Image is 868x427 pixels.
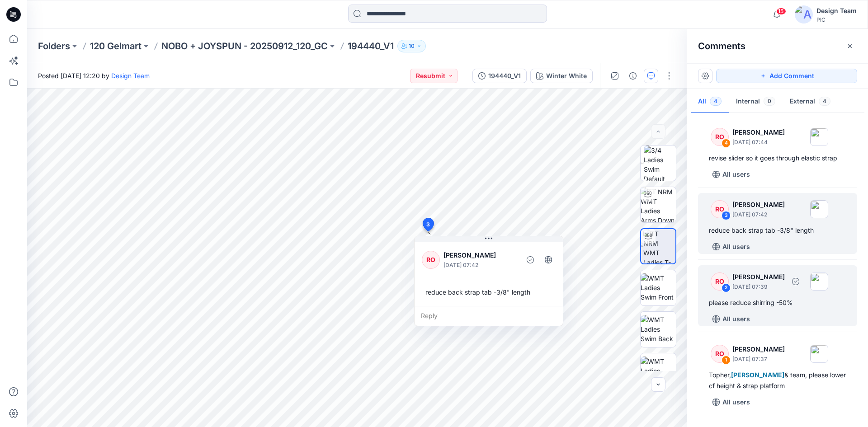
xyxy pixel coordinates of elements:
p: [DATE] 07:42 [732,210,785,219]
div: 2 [722,283,731,292]
img: TT NRM WMT Ladies T-Pose [643,229,675,263]
img: WMT Ladies Swim Front [641,273,676,302]
div: reduce back strap tab -3/8" length [709,225,846,236]
div: RO [711,128,729,146]
p: [DATE] 07:37 [732,355,785,364]
a: 120 Gelmart [90,40,142,52]
p: [PERSON_NAME] [732,344,785,355]
div: RO [711,345,729,363]
p: [DATE] 07:39 [732,282,785,291]
span: 15 [776,8,786,15]
button: Internal [729,90,783,113]
button: Winter White [530,69,593,83]
button: Add Comment [716,69,857,83]
p: 194440_V1 [348,40,394,52]
button: All users [709,239,754,254]
button: All users [709,167,754,182]
a: Design Team [111,72,150,80]
p: 10 [409,41,415,51]
button: 10 [397,40,426,52]
div: revise slider so it goes through elastic strap [709,153,846,164]
h2: Comments [698,41,745,52]
div: Topher, & team, please lower cf height & strap platform [709,370,846,391]
button: External [783,90,838,113]
p: [DATE] 07:44 [732,138,785,147]
img: avatar [795,5,813,23]
button: All [691,90,729,113]
img: WMT Ladies Swim Left [641,357,676,385]
p: All users [722,397,750,408]
button: 194440_V1 [472,69,527,83]
a: Folders [38,40,70,52]
div: 194440_V1 [488,71,521,81]
button: Details [626,69,640,83]
div: RO [711,200,729,218]
p: [PERSON_NAME] [443,250,517,261]
div: Design Team [816,5,857,16]
span: 4 [710,97,722,106]
p: [PERSON_NAME] [732,199,785,210]
span: 4 [819,97,830,106]
div: RO [711,272,729,291]
div: RO [422,251,440,269]
span: 3 [426,221,430,229]
p: All users [722,241,750,252]
button: All users [709,395,754,409]
div: reduce back strap tab -3/8" length [422,284,556,300]
img: WMT Ladies Swim Back [641,315,676,343]
p: [PERSON_NAME] [732,127,785,138]
span: 0 [764,97,775,106]
button: All users [709,312,754,326]
span: Posted [DATE] 12:20 by [38,71,150,80]
p: [DATE] 07:42 [443,261,517,270]
a: NOBO + JOYSPUN - 20250912_120_GC [161,40,328,52]
p: All users [722,314,750,324]
p: All users [722,169,750,180]
div: PIC [816,16,857,23]
img: 3/4 Ladies Swim Default [644,145,676,181]
div: 3 [722,211,731,220]
div: Reply [415,306,563,326]
div: Winter White [546,71,587,81]
div: 4 [722,139,731,148]
img: TT NRM WMT Ladies Arms Down [641,187,676,222]
span: [PERSON_NAME] [731,371,784,379]
p: [PERSON_NAME] [732,272,785,282]
div: 1 [722,356,731,365]
div: please reduce shirring -50% [709,297,846,308]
